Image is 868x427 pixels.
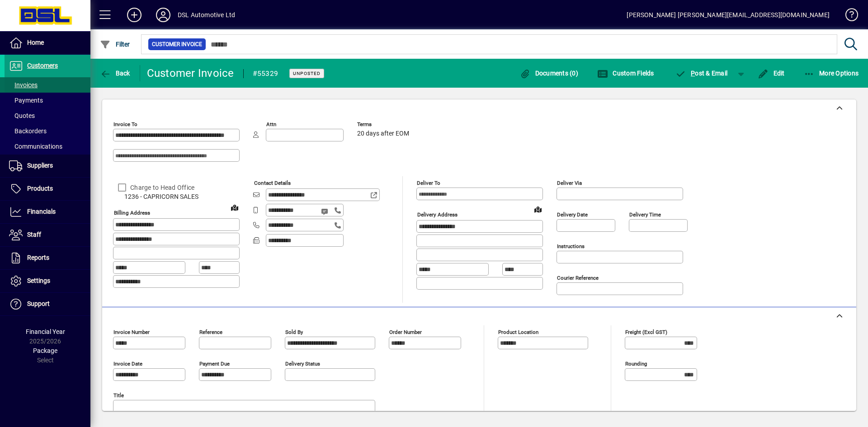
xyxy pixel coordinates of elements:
mat-label: Deliver via [557,180,582,186]
div: Customer Invoice [147,66,234,80]
a: Financials [5,201,90,223]
app-page-header-button: Back [90,65,140,81]
a: Home [5,32,90,54]
mat-label: Product location [498,329,538,335]
span: 1236 - CAPRICORN SALES [113,192,240,202]
mat-label: Freight (excl GST) [625,329,667,335]
button: Custom Fields [595,65,656,81]
span: Documents (0) [519,70,578,77]
span: Financial Year [26,328,65,335]
span: Backorders [9,127,47,135]
mat-label: Title [113,392,124,399]
mat-label: Reference [199,329,222,335]
a: Support [5,293,90,315]
a: Quotes [5,108,90,123]
span: Products [27,185,53,192]
mat-label: Sold by [285,329,303,335]
a: View on map [227,200,242,215]
button: Profile [149,7,178,23]
mat-label: Invoice number [113,329,150,335]
span: ost & Email [675,70,728,77]
a: View on map [531,202,545,216]
span: 20 days after EOM [357,130,409,137]
mat-label: Attn [266,121,276,127]
a: Backorders [5,123,90,139]
button: Add [120,7,149,23]
span: Custom Fields [597,70,654,77]
button: Documents (0) [517,65,580,81]
div: #55329 [253,66,278,81]
span: Filter [100,41,130,48]
span: Back [100,70,130,77]
button: Back [98,65,132,81]
span: Terms [357,122,411,127]
span: Support [27,300,50,307]
span: Home [27,39,44,46]
a: Payments [5,93,90,108]
button: More Options [802,65,861,81]
a: Reports [5,247,90,269]
span: Settings [27,277,50,284]
a: Knowledge Base [839,2,857,31]
span: Reports [27,254,49,261]
mat-label: Order number [389,329,422,335]
mat-label: Rounding [625,361,647,367]
button: Edit [755,65,787,81]
mat-label: Delivery date [557,211,588,218]
span: Customer Invoice [152,40,202,49]
span: Staff [27,231,41,238]
button: Send SMS [315,201,336,222]
a: Settings [5,270,90,292]
mat-label: Delivery time [629,211,661,218]
a: Suppliers [5,155,90,177]
mat-label: Instructions [557,243,585,249]
mat-label: Invoice date [113,361,142,367]
button: Post & Email [671,65,732,81]
mat-label: Delivery status [285,361,320,367]
mat-label: Deliver To [417,180,440,186]
mat-label: Payment due [199,361,230,367]
span: P [691,70,695,77]
span: Financials [27,208,56,215]
span: More Options [804,70,859,77]
span: Quotes [9,112,35,119]
mat-label: Invoice To [113,121,137,127]
a: Communications [5,139,90,154]
a: Invoices [5,77,90,93]
a: Products [5,178,90,200]
a: Staff [5,224,90,246]
button: Filter [98,36,132,52]
span: Invoices [9,81,38,89]
span: Suppliers [27,162,53,169]
span: Package [33,347,57,354]
span: Payments [9,97,43,104]
span: Customers [27,62,58,69]
span: Communications [9,143,62,150]
span: Edit [758,70,785,77]
span: Unposted [293,70,321,76]
div: [PERSON_NAME] [PERSON_NAME][EMAIL_ADDRESS][DOMAIN_NAME] [627,8,830,22]
div: DSL Automotive Ltd [178,8,235,22]
mat-label: Courier Reference [557,275,599,281]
